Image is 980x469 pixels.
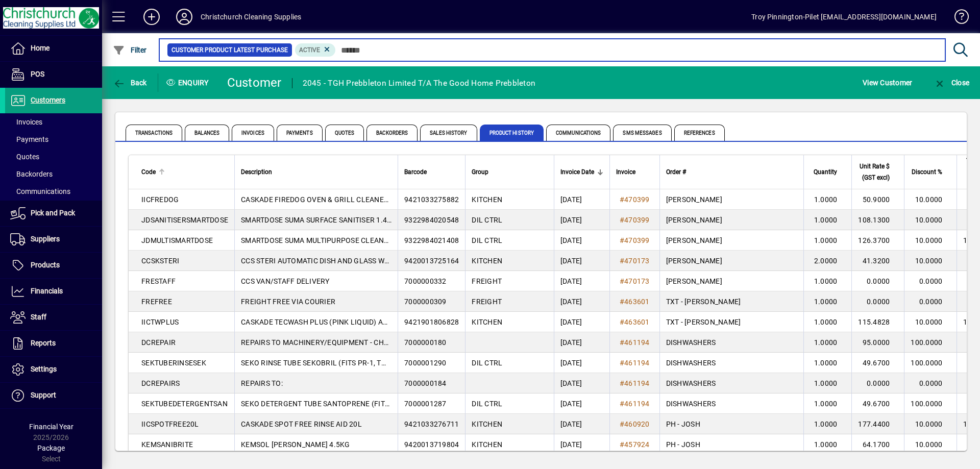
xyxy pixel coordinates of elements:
[241,359,472,367] span: SEKO RINSE TUBE SEKOBRIL (FITS PR-1, TWINDOSE AND WAREDOSE)
[659,353,803,373] td: DISHWASHERS
[472,298,502,306] span: FREIGHT
[404,359,447,367] span: 7000001290
[624,400,650,408] span: 461194
[904,312,957,332] td: 10.0000
[141,338,176,347] span: DCREPAIR
[904,271,957,291] td: 0.0000
[851,332,904,353] td: 95.0000
[616,398,653,409] a: #461194
[911,166,951,178] div: Discount %
[624,359,650,367] span: 461194
[31,261,60,269] span: Products
[624,277,650,285] span: 470173
[659,414,803,434] td: PH - JOSH
[620,338,624,347] span: #
[5,165,102,183] a: Backorders
[303,75,536,91] div: 2045 - TGH Prebbleton Limited T/A The Good Home Prebbleton
[241,236,487,244] span: SMARTDOSE SUMA MULTIPURPOSE CLEANER DEGREASER 1.4L (MPI C31)
[659,332,803,353] td: DISHWASHERS
[241,338,444,347] span: REPAIRS TO MACHINERY/EQUIPMENT - CHARGED PER HOUR
[404,400,447,408] span: 7000001287
[613,125,671,141] span: SMS Messages
[620,257,624,265] span: #
[5,279,102,304] a: Financials
[851,251,904,271] td: 41.3200
[659,373,803,393] td: DISHWASHERS
[624,379,650,387] span: 461194
[5,383,102,408] a: Support
[5,201,102,226] a: Pick and Pack
[141,420,199,428] span: IICSPOTFREE20L
[141,440,193,449] span: KEMSANIBRITE
[659,291,803,312] td: TXT - [PERSON_NAME]
[803,291,852,312] td: 1.0000
[110,73,150,92] button: Back
[31,209,75,217] span: Pick and Pack
[185,125,229,141] span: Balances
[135,8,168,26] button: Add
[404,379,447,387] span: 7000000184
[241,216,441,224] span: SMARTDOSE SUMA SURFACE SANITISER 1.4L (MPI C101-60)
[616,166,653,178] div: Invoice
[616,214,653,226] a: #470399
[472,440,502,449] span: KITCHEN
[5,305,102,330] a: Staff
[241,440,350,449] span: KEMSOL [PERSON_NAME] 4.5KG
[620,216,624,224] span: #
[851,434,904,455] td: 64.1700
[554,291,609,312] td: [DATE]
[616,357,653,368] a: #461194
[851,189,904,210] td: 50.9000
[10,118,42,126] span: Invoices
[624,440,650,449] span: 457924
[472,277,502,285] span: FREIGHT
[912,166,942,178] span: Discount %
[241,318,478,326] span: CASKADE TECWASH PLUS (PINK LIQUID) AUTO DISH WASH 20L [DG-C8]
[472,236,502,244] span: DIL CTRL
[904,434,957,455] td: 10.0000
[923,73,980,92] app-page-header-button: Close enquiry
[31,287,63,295] span: Financials
[141,236,213,244] span: JDMULTISMARTDOSE
[554,332,609,353] td: [DATE]
[404,277,447,285] span: 7000000332
[803,393,852,414] td: 1.0000
[666,166,797,178] div: Order #
[674,125,725,141] span: References
[295,43,336,57] mat-chip: Product Activation Status: Active
[5,36,102,61] a: Home
[620,277,624,285] span: #
[5,113,102,131] a: Invoices
[624,338,650,347] span: 461194
[10,187,70,195] span: Communications
[851,373,904,393] td: 0.0000
[141,400,228,408] span: SEKTUBEDETERGENTSAN
[420,125,477,141] span: Sales History
[851,312,904,332] td: 115.4828
[666,166,686,178] span: Order #
[616,316,653,328] a: #463601
[31,235,60,243] span: Suppliers
[158,75,219,91] div: Enquiry
[616,296,653,307] a: #463601
[171,45,288,55] span: Customer Product Latest Purchase
[904,393,957,414] td: 100.0000
[814,166,837,178] span: Quantity
[659,271,803,291] td: [PERSON_NAME]
[554,189,609,210] td: [DATE]
[404,166,427,178] span: Barcode
[803,210,852,230] td: 1.0000
[113,79,147,87] span: Back
[803,373,852,393] td: 1.0000
[5,62,102,87] a: POS
[110,41,150,59] button: Filter
[659,251,803,271] td: [PERSON_NAME]
[141,166,228,178] div: Code
[299,46,320,54] span: Active
[141,318,179,326] span: IICTWPLUS
[241,166,272,178] span: Description
[141,195,179,204] span: IICFREDOG
[620,440,624,449] span: #
[851,414,904,434] td: 177.4400
[624,257,650,265] span: 470173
